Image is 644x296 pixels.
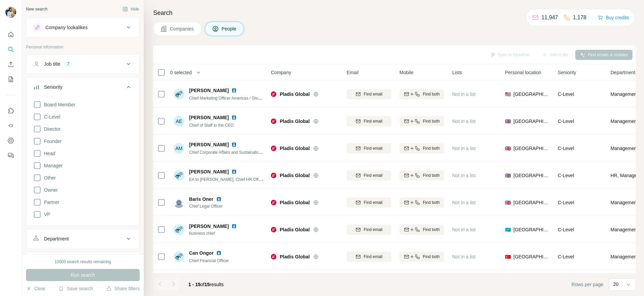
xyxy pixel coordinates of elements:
[611,118,638,125] span: Management
[41,150,55,157] span: Head
[558,200,574,205] span: C-Level
[174,170,184,181] img: Avatar
[41,113,60,120] span: C-Level
[153,8,636,18] h4: Search
[399,197,444,208] button: Find both
[189,223,229,230] span: [PERSON_NAME]
[271,200,276,205] img: Logo of Pladis Global
[189,114,229,121] span: [PERSON_NAME]
[611,69,635,76] span: Department
[611,145,638,152] span: Management
[452,200,476,205] span: Not in a list
[558,227,574,232] span: C-Level
[280,118,310,125] span: Pladis Global
[542,14,558,22] p: 11,947
[170,25,194,32] span: Companies
[174,251,184,262] img: Avatar
[231,224,237,229] img: LinkedIn logo
[44,235,69,242] div: Department
[5,105,16,117] button: Use Surfe on LinkedIn
[64,61,72,67] div: 7
[189,123,234,128] span: Chief of Staff to the CEO
[271,227,276,232] img: Logo of Pladis Global
[513,91,550,98] span: [GEOGRAPHIC_DATA]
[205,282,210,287] span: 15
[216,196,222,202] img: LinkedIn logo
[106,285,140,292] button: Share filters
[513,226,550,233] span: [GEOGRAPHIC_DATA]
[5,149,16,162] button: Feedback
[5,28,16,41] button: Quick start
[271,69,291,76] span: Company
[5,43,16,56] button: Search
[201,282,205,287] span: of
[423,145,440,151] span: Find both
[170,69,192,76] span: 0 selected
[347,89,391,99] button: Find email
[280,253,310,260] span: Pladis Global
[222,25,237,32] span: People
[452,173,476,178] span: Not in a list
[271,254,276,259] img: Logo of Pladis Global
[364,145,382,151] span: Find email
[505,253,511,260] span: 🇹🇷
[44,61,60,67] div: Job title
[513,145,550,152] span: [GEOGRAPHIC_DATA]
[347,225,391,235] button: Find email
[452,254,476,259] span: Not in a list
[45,24,88,31] div: Company lookalikes
[558,119,574,124] span: C-Level
[505,69,541,76] span: Personal location
[271,173,276,178] img: Logo of Pladis Global
[513,118,550,125] span: [GEOGRAPHIC_DATA]
[41,138,62,145] span: Founder
[189,95,309,101] span: Chief Marketing Officer Americas / Global Marketing Academy lead
[347,252,391,262] button: Find email
[513,253,550,260] span: [GEOGRAPHIC_DATA]
[452,119,476,124] span: Not in a list
[452,69,462,76] span: Lists
[399,143,444,153] button: Find both
[188,282,224,287] span: results
[505,145,511,152] span: 🇬🇧
[505,226,511,233] span: 🇰🇿
[41,162,63,169] span: Manager
[613,281,619,288] p: 20
[5,7,16,18] img: Avatar
[188,282,201,287] span: 1 - 15
[26,6,47,12] div: New search
[59,285,93,292] button: Save search
[44,84,62,90] div: Seniority
[423,227,440,233] span: Find both
[347,116,391,126] button: Find email
[26,231,139,247] button: Department
[189,87,229,94] span: [PERSON_NAME]
[558,91,574,97] span: C-Level
[231,88,237,93] img: LinkedIn logo
[558,69,576,76] span: Seniority
[423,172,440,178] span: Find both
[41,187,58,193] span: Owner
[41,174,56,181] span: Other
[26,254,139,270] button: Personal location
[505,172,511,179] span: 🇬🇧
[189,149,276,155] span: Chief Corporate Affairs and Sustainability Officer
[399,69,413,76] span: Mobile
[280,226,310,233] span: Pladis Global
[271,91,276,97] img: Logo of Pladis Global
[558,254,574,259] span: C-Level
[280,199,310,206] span: Pladis Global
[573,14,586,22] p: 1,178
[189,258,229,263] span: Chief Financial Officer
[189,196,213,203] span: Baris Oner
[189,203,224,209] span: Chief Legal Officer
[231,115,237,120] img: LinkedIn logo
[423,254,440,260] span: Find both
[399,170,444,181] button: Find both
[26,79,139,98] button: Seniority
[41,101,75,108] span: Board Member
[41,126,61,132] span: Director
[364,227,382,233] span: Find email
[423,118,440,124] span: Find both
[231,142,237,147] img: LinkedIn logo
